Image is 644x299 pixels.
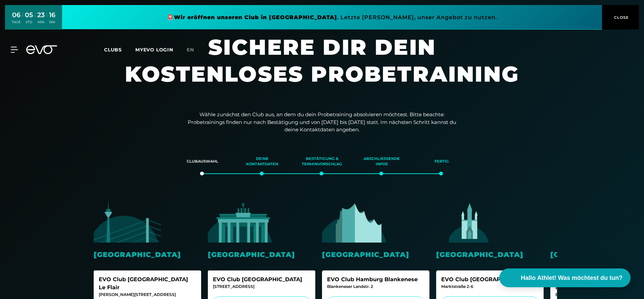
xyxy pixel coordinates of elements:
div: [PERSON_NAME][STREET_ADDRESS] [99,292,196,298]
div: MIN [37,20,45,25]
span: Hallo Athlet! Was möchtest du tun? [521,273,623,283]
div: 06 [12,10,20,20]
div: Deine Kontaktdaten [241,153,284,171]
div: EVO Club [GEOGRAPHIC_DATA] [213,275,310,284]
h1: Sichere dir dein kostenloses Probetraining [121,34,523,101]
a: MYEVO LOGIN [135,47,173,53]
img: evofitness [94,201,161,243]
div: Bestätigung & Terminvorschlag [301,153,343,171]
div: STD [25,20,33,25]
div: [GEOGRAPHIC_DATA] [322,249,429,260]
div: SEK [49,20,55,25]
div: 23 [37,10,45,20]
div: EVO Club Hamburg Blankenese [327,275,424,284]
div: Fertig [420,153,463,171]
div: EVO Club [GEOGRAPHIC_DATA] Le Flair [99,275,196,292]
div: : [22,11,23,29]
img: evofitness [550,201,617,243]
div: Marktstraße 2-6 [441,284,539,290]
span: CLOSE [612,14,629,20]
img: evofitness [208,201,275,243]
button: CLOSE [602,5,639,30]
div: Blankeneser Landstr. 2 [327,284,424,290]
span: en [187,47,194,53]
span: Clubs [104,47,122,53]
div: : [46,11,47,29]
button: Hallo Athlet! Was möchtest du tun? [499,268,631,287]
a: Clubs [104,46,135,53]
p: Wähle zunächst den Club aus, an dem du dein Probetraining absolvieren möchtest. Bitte beachte: Pr... [188,111,456,134]
a: en [187,46,202,54]
div: Abschließende Infos [360,153,403,171]
div: 05 [25,10,33,20]
img: evofitness [436,201,503,243]
div: : [35,11,36,29]
div: EVO Club [GEOGRAPHIC_DATA] [441,275,539,284]
div: [GEOGRAPHIC_DATA] [94,249,201,260]
div: [STREET_ADDRESS] [213,284,310,290]
div: [GEOGRAPHIC_DATA] [436,249,544,260]
div: Clubauswahl [181,153,224,171]
img: evofitness [322,201,389,243]
div: TAGE [12,20,20,25]
div: 16 [49,10,55,20]
div: [GEOGRAPHIC_DATA] [208,249,315,260]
